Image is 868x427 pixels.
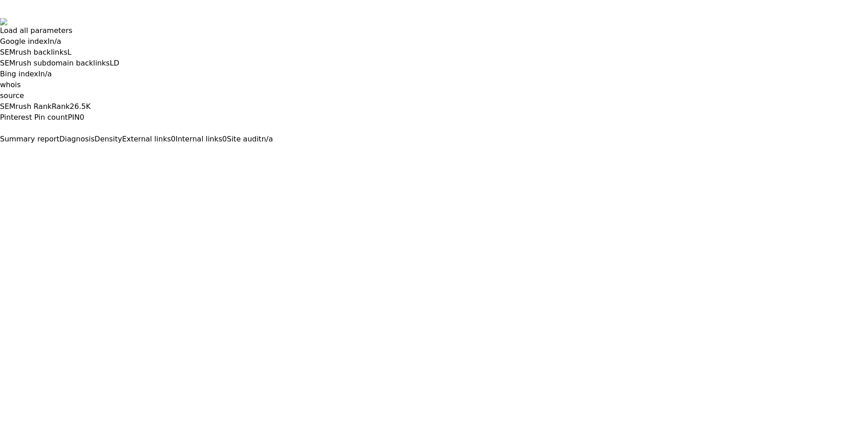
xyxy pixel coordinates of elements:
[222,135,227,143] span: 0
[110,59,119,67] span: LD
[40,70,52,78] a: n/a
[261,135,273,143] span: n/a
[227,135,273,143] a: Site auditn/a
[59,135,94,143] span: Diagnosis
[80,113,84,122] a: 0
[175,135,222,143] span: Internal links
[50,37,61,46] a: n/a
[70,102,90,111] a: 26.5K
[227,135,262,143] span: Site audit
[122,135,171,143] span: External links
[52,102,70,111] span: Rank
[47,37,50,46] span: I
[38,70,41,78] span: I
[68,113,80,122] span: PIN
[94,135,122,143] span: Density
[67,48,71,56] span: L
[171,135,175,143] span: 0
